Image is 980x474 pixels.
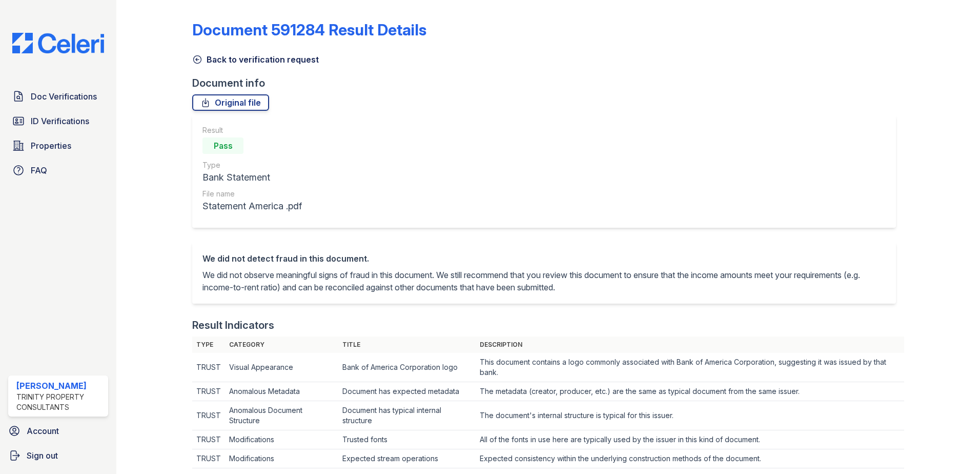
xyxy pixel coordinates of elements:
div: Document info [192,76,904,90]
td: TRUST [192,353,225,382]
td: Document has expected metadata [338,382,476,401]
td: This document contains a logo commonly associated with Bank of America Corporation, suggesting it... [476,353,904,382]
div: Result [202,125,302,135]
a: Back to verification request [192,53,319,66]
td: Document has typical internal structure [338,401,476,430]
td: Modifications [225,449,338,468]
div: Bank Statement [202,170,302,185]
td: The document's internal structure is typical for this issuer. [476,401,904,430]
span: Account [27,425,59,437]
img: CE_Logo_Blue-a8612792a0a2168367f1c8372b55b34899dd931a85d93a1a3d3e32e68fde9ad4.png [4,33,112,53]
td: Trusted fonts [338,430,476,449]
div: Pass [202,137,243,154]
a: Properties [8,135,108,156]
span: FAQ [31,164,47,176]
div: We did not detect fraud in this document. [202,252,886,265]
td: TRUST [192,401,225,430]
th: Description [476,337,904,353]
a: ID Verifications [8,111,108,131]
p: We did not observe meaningful signs of fraud in this document. We still recommend that you review... [202,269,886,293]
td: Visual Appearance [225,353,338,382]
th: Type [192,337,225,353]
th: Title [338,337,476,353]
td: TRUST [192,382,225,401]
div: Statement America .pdf [202,199,302,213]
td: Expected consistency within the underlying construction methods of the document. [476,449,904,468]
span: Doc Verifications [31,90,97,103]
div: Type [202,160,302,170]
span: Properties [31,140,71,152]
td: Bank of America Corporation logo [338,353,476,382]
a: Account [4,421,112,441]
td: The metadata (creator, producer, etc.) are the same as typical document from the same issuer. [476,382,904,401]
a: Doc Verifications [8,86,108,107]
a: Sign out [4,445,112,466]
div: [PERSON_NAME] [16,380,104,392]
div: Result Indicators [192,318,274,332]
span: Sign out [27,449,58,462]
div: File name [202,189,302,199]
a: Document 591284 Result Details [192,21,426,39]
td: Expected stream operations [338,449,476,468]
a: FAQ [8,160,108,181]
td: TRUST [192,430,225,449]
a: Original file [192,94,269,111]
th: Category [225,337,338,353]
div: Trinity Property Consultants [16,392,104,412]
td: Anomalous Metadata [225,382,338,401]
span: ID Verifications [31,115,89,127]
td: TRUST [192,449,225,468]
td: All of the fonts in use here are typically used by the issuer in this kind of document. [476,430,904,449]
td: Modifications [225,430,338,449]
td: Anomalous Document Structure [225,401,338,430]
